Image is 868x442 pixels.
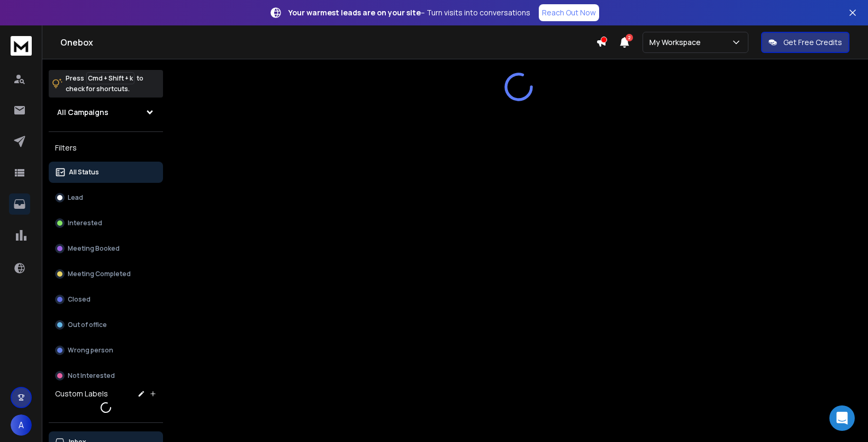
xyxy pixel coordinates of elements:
[57,107,108,118] h1: All Campaigns
[49,102,163,123] button: All Campaigns
[49,263,163,285] button: Meeting Completed
[68,372,115,380] p: Not Interested
[649,37,705,48] p: My Workspace
[11,414,32,436] button: A
[49,289,163,310] button: Closed
[761,32,849,53] button: Get Free Credits
[68,295,91,304] p: Closed
[68,346,113,355] p: Wrong person
[829,405,855,431] div: Open Intercom Messenger
[49,213,163,234] button: Interested
[68,193,83,202] p: Lead
[49,238,163,259] button: Meeting Booked
[49,187,163,208] button: Lead
[539,4,599,21] a: Reach Out Now
[49,340,163,361] button: Wrong person
[60,36,596,49] h1: Onebox
[69,168,99,176] p: All Status
[626,34,633,41] span: 2
[55,388,108,399] h3: Custom Labels
[49,140,163,155] h3: Filters
[68,219,102,227] p: Interested
[288,7,530,18] p: – Turn visits into conversations
[66,73,143,94] p: Press to check for shortcuts.
[68,244,120,253] p: Meeting Booked
[49,314,163,335] button: Out of office
[49,365,163,386] button: Not Interested
[49,162,163,183] button: All Status
[542,7,596,18] p: Reach Out Now
[68,270,131,278] p: Meeting Completed
[11,36,32,56] img: logo
[68,321,107,329] p: Out of office
[288,7,421,17] strong: Your warmest leads are on your site
[86,72,134,84] span: Cmd + Shift + k
[783,37,842,48] p: Get Free Credits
